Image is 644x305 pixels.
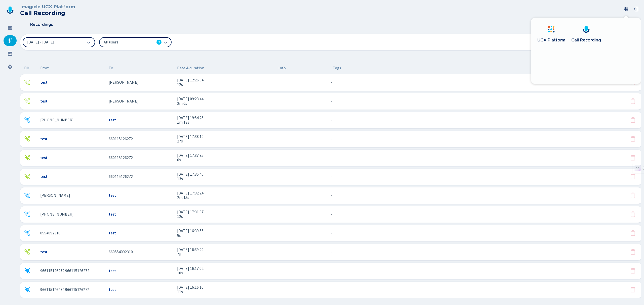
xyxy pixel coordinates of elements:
span: [PERSON_NAME] [109,99,139,104]
svg: trash-fill [630,98,636,104]
span: test [109,287,116,292]
span: [DATE] 16:16:16 [177,285,274,290]
span: [DATE] 16:39:55 [177,229,274,233]
button: Your role doesn't allow you to delete this conversation [630,155,636,161]
span: [DATE] 09:23:44 [177,97,274,101]
svg: telephone-inbound [24,230,30,236]
svg: telephone-outbound [24,79,30,85]
svg: trash-fill [630,174,636,180]
svg: telephone-outbound [24,249,30,255]
span: 660115126272 [109,174,133,179]
span: 1m 13s [177,120,274,125]
span: 2m 0s [177,101,274,106]
h3: Imagicle UCX Platform [20,4,75,10]
button: Your role doesn't allow you to delete this conversation [630,192,636,198]
div: Outgoing call [24,98,30,104]
span: No tags assigned [331,137,332,141]
span: 966115126272 966115126272 [40,269,89,273]
svg: dashboard-filled [8,25,13,30]
button: Your role doesn't allow you to delete this conversation [630,98,636,104]
svg: telephone-inbound [24,117,30,123]
span: [DATE] 17:35:40 [177,172,274,177]
span: Info [278,66,286,70]
span: test [109,118,116,122]
span: 13s [177,177,274,181]
h2: Call Recording [20,10,75,17]
svg: trash-fill [630,268,636,274]
button: [DATE] - [DATE] [23,37,95,47]
div: Incoming call [24,268,30,274]
button: Your role doesn't allow you to delete this conversation [630,211,636,217]
span: 3 [158,40,160,45]
div: Outgoing call [24,174,30,180]
span: No tags assigned [331,99,332,104]
button: Your role doesn't allow you to delete this conversation [630,230,636,236]
button: Your role doesn't allow you to delete this conversation [630,249,636,255]
span: Recordings [30,22,53,27]
svg: telephone-outbound [24,98,30,104]
svg: telephone-outbound [24,136,30,142]
div: Incoming call [24,117,30,123]
div: Recordings [4,35,17,46]
span: [DATE] 17:31:37 [177,210,274,214]
span: All users [104,39,154,45]
span: No tags assigned [331,231,332,235]
svg: trash-fill [630,230,636,236]
span: No tags assigned [331,269,332,273]
svg: telephone-outbound [24,155,30,161]
button: Your role doesn't allow you to delete this conversation [630,136,636,142]
span: test [40,250,48,254]
span: 12s [177,214,274,219]
svg: trash-fill [630,192,636,198]
div: Groups [4,48,17,59]
span: [DATE] 17:38:12 [177,134,274,139]
span: test [109,193,116,198]
span: test [109,212,116,217]
div: Settings [4,61,17,72]
span: [DATE] 19:54:25 [177,116,274,120]
span: 8s [177,233,274,238]
span: 27s [177,139,274,143]
svg: box-arrow-left [633,7,638,12]
svg: mic-fill [8,38,13,43]
div: Outgoing call [24,249,30,255]
svg: telephone-inbound [24,192,30,198]
span: No tags assigned [331,80,332,85]
span: 0554092310 [40,231,60,235]
svg: trash-fill [630,155,636,161]
svg: trash-fill [630,211,636,217]
span: No tags assigned [331,156,332,160]
svg: telephone-outbound [24,174,30,180]
svg: trash-fill [630,136,636,142]
span: [PERSON_NAME] [109,80,139,85]
span: test [109,269,116,273]
span: No tags assigned [331,118,332,122]
svg: telephone-inbound [24,211,30,217]
span: From [40,66,50,70]
span: No tags assigned [331,212,332,217]
svg: trash-fill [630,249,636,255]
div: Dashboard [4,22,17,33]
span: 12s [177,82,274,87]
span: 660115126272 [109,156,133,160]
span: [DATE] - [DATE] [27,40,54,44]
span: test [40,99,48,104]
svg: groups-filled [8,51,13,56]
span: [DATE] 17:37:35 [177,153,274,158]
button: Your role doesn't allow you to delete this conversation [630,117,636,123]
span: test [40,174,48,179]
span: [DATE] 16:17:02 [177,266,274,271]
span: test [40,156,48,160]
span: Dir [24,66,29,70]
span: No tags assigned [331,287,332,292]
span: 966115126272 966115126272 [40,287,89,292]
div: Incoming call [24,287,30,293]
span: 660554092310 [109,250,133,254]
span: 6s [177,158,274,162]
span: [PHONE_NUMBER] [40,118,74,122]
span: 7s [177,252,274,257]
div: Outgoing call [24,79,30,85]
svg: trash-fill [630,287,636,293]
span: To [109,66,113,70]
span: No tags assigned [331,174,332,179]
